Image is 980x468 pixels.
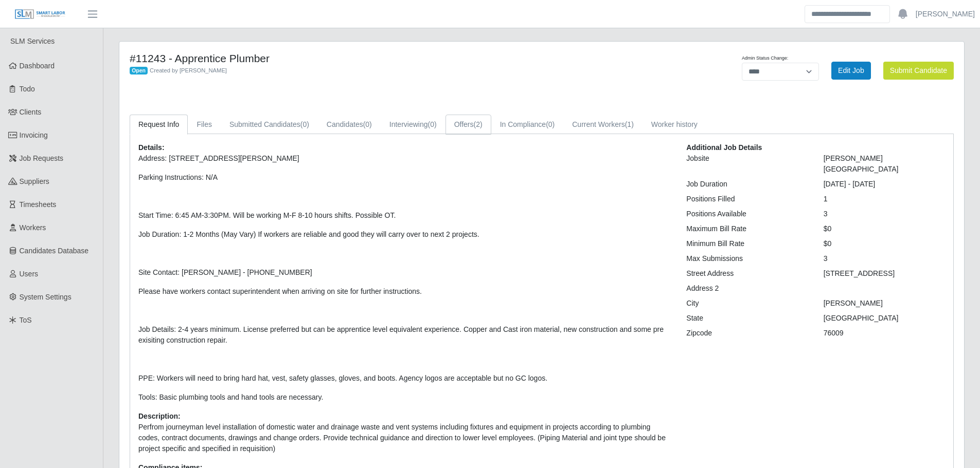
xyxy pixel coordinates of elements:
a: Files [188,115,221,135]
b: Additional Job Details [686,143,762,152]
h4: #11243 - Apprentice Plumber [130,52,604,65]
span: (1) [625,120,634,128]
div: Positions Filled [679,194,815,204]
div: $0 [816,238,953,249]
span: ToS [20,316,32,324]
span: Users [20,270,39,278]
span: (2) [474,120,483,128]
span: Dashboard [20,62,55,70]
a: Edit Job [831,62,871,80]
div: [PERSON_NAME] [816,298,953,309]
a: Request Info [130,115,188,135]
p: PPE: Workers will need to bring hard hat, vest, safety glasses, gloves, and boots. Agency logos a... [138,373,671,384]
p: Job Duration: 1-2 Months (May Vary) If workers are reliable and good they will carry over to next... [138,229,671,240]
span: (0) [300,120,309,128]
div: Max Submissions [679,253,815,264]
div: Address 2 [679,283,815,294]
div: [DATE] - [DATE] [816,179,953,190]
span: System Settings [20,293,72,301]
a: Submitted Candidates [221,115,318,135]
div: [GEOGRAPHIC_DATA] [816,313,953,324]
div: Minimum Bill Rate [679,238,815,249]
div: Jobsite [679,153,815,175]
a: Worker history [643,115,706,135]
p: Perfrom journeyman level installation of domestic water and drainage waste and vent systems inclu... [138,422,671,454]
b: Description: [138,412,181,420]
div: City [679,298,815,309]
span: (0) [546,120,555,128]
div: Zipcode [679,328,815,339]
img: SLM Logo [14,9,66,20]
p: Please have workers contact superintendent when arriving on site for further instructions. [138,286,671,297]
p: Address: [STREET_ADDRESS][PERSON_NAME] [138,153,671,164]
p: Parking Instructions: N/A [138,172,671,183]
a: In Compliance [491,115,564,135]
div: 1 [816,194,953,204]
div: 76009 [816,328,953,339]
span: Todo [20,85,35,93]
span: Candidates Database [20,247,89,255]
span: Suppliers [20,177,49,185]
div: [STREET_ADDRESS] [816,268,953,279]
p: Site Contact: [PERSON_NAME] - [PHONE_NUMBER] [138,267,671,278]
span: (0) [428,120,437,128]
span: SLM Services [10,37,55,45]
span: Clients [20,108,42,116]
span: Created by [PERSON_NAME] [150,67,227,73]
input: Search [805,5,890,23]
div: $0 [816,223,953,234]
span: (0) [363,120,372,128]
p: Start Time: 6:45 AM-3:30PM. Will be working M-F 8-10 hours shifts. Possible OT. [138,210,671,221]
a: Interviewing [381,115,446,135]
span: Open [130,67,148,75]
span: Timesheets [20,200,57,209]
div: State [679,313,815,324]
p: Tools: Basic plumbing tools and hand tools are necessary. [138,392,671,403]
div: 3 [816,209,953,219]
label: Admin Status Change: [742,55,788,62]
div: 3 [816,253,953,264]
a: [PERSON_NAME] [916,9,975,20]
span: Workers [20,223,46,232]
div: Street Address [679,268,815,279]
div: Maximum Bill Rate [679,223,815,234]
span: Invoicing [20,131,48,139]
b: Details: [138,143,165,152]
div: [PERSON_NAME][GEOGRAPHIC_DATA] [816,153,953,175]
a: Candidates [318,115,381,135]
span: Job Requests [20,154,64,162]
button: Submit Candidate [883,62,954,80]
div: Job Duration [679,179,815,190]
div: Positions Available [679,209,815,219]
p: Job Details: 2-4 years minimum. License preferred but can be apprentice level equivalent experien... [138,324,671,346]
a: Current Workers [563,115,643,135]
a: Offers [446,115,491,135]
